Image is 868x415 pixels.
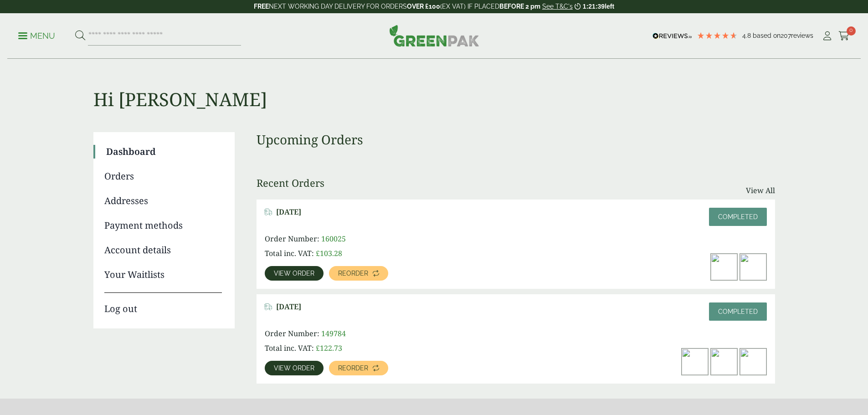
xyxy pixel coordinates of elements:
h3: Upcoming Orders [257,132,775,148]
a: Addresses [104,194,222,208]
a: Your Waitlists [104,268,222,282]
img: 12oz-Green-Effect-Double-Wall-Hot-Drink-Cup-300x200.jpg [740,348,766,375]
span: [DATE] [276,208,301,216]
span: Order Number: [265,234,319,244]
strong: BEFORE 2 pm [499,3,540,10]
h1: Hi [PERSON_NAME] [93,59,775,110]
span: 0 [847,26,856,36]
span: Reorder [338,365,368,371]
a: View order [265,361,324,375]
span: View order [274,270,314,277]
img: REVIEWS.io [652,33,692,39]
span: 160025 [321,234,346,244]
i: My Account [822,31,833,41]
img: flat_lid_with_tab-300x200.jpg [682,348,708,375]
a: View order [265,266,324,281]
span: Based on [753,32,781,39]
a: Menu [18,31,55,40]
span: View order [274,365,314,371]
bdi: 122.73 [316,343,342,353]
span: 4.8 [742,32,753,39]
a: View All [746,185,775,196]
a: Reorder [329,266,388,281]
strong: FREE [254,3,269,10]
span: 1:21:39 [583,3,605,10]
a: 0 [838,29,850,43]
span: Completed [718,213,758,220]
bdi: 103.28 [316,248,342,258]
strong: OVER £100 [407,3,440,10]
div: 4.79 Stars [697,31,738,40]
span: 207 [781,32,791,39]
a: Payment methods [104,219,222,232]
img: 9oz-PET-Smoothie-cup-with-Orange-Juice-300x202.jpg [711,348,737,375]
span: £ [316,248,320,258]
span: Reorder [338,270,368,277]
a: See T&C's [542,3,573,10]
span: £ [316,343,320,353]
p: Menu [18,31,55,41]
span: left [605,3,614,10]
span: Total inc. VAT: [265,343,314,353]
a: Dashboard [106,145,222,159]
a: Account details [104,243,222,257]
span: Completed [718,308,758,315]
a: Orders [104,169,222,183]
span: Total inc. VAT: [265,248,314,258]
img: flat_lid_with_tab-300x200.jpg [711,254,737,280]
img: 9oz-PET-Smoothie-cup-with-Orange-Juice-300x202.jpg [740,254,766,280]
img: GreenPak Supplies [389,25,479,46]
span: Order Number: [265,328,319,338]
h3: Recent Orders [257,177,324,189]
a: Log out [104,292,222,316]
span: reviews [791,32,813,39]
span: [DATE] [276,302,301,311]
span: 149784 [321,328,346,338]
i: Cart [838,31,850,41]
a: Reorder [329,361,388,375]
